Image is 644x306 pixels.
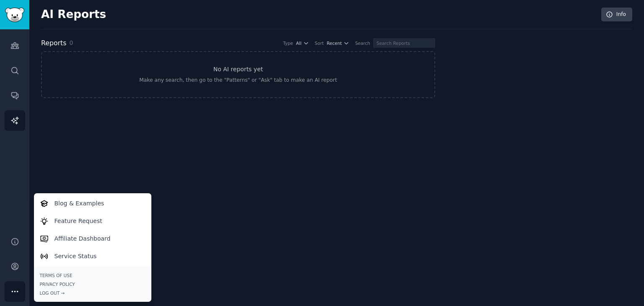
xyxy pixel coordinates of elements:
p: Blog & Examples [55,199,104,208]
a: Terms of Use [40,272,145,278]
input: Search Reports [373,38,435,48]
a: Info [601,8,632,22]
div: Sort [315,40,324,46]
a: No AI reports yetMake any search, then go to the "Patterns" or "Ask" tab to make an AI report [41,51,435,98]
span: 0 [69,39,73,46]
a: Privacy Policy [40,281,145,287]
a: Affiliate Dashboard [35,230,150,247]
div: Log Out → [40,290,145,296]
div: Make any search, then go to the "Patterns" or "Ask" tab to make an AI report [139,77,337,84]
h3: No AI reports yet [213,65,263,74]
p: Affiliate Dashboard [55,234,111,243]
p: Feature Request [55,217,102,226]
h2: AI Reports [41,8,106,21]
span: Recent [327,40,342,46]
div: Type [283,40,293,46]
div: Search [355,40,370,46]
a: Service Status [35,247,150,265]
h2: Reports [41,38,66,49]
button: Recent [327,40,349,46]
a: Feature Request [35,212,150,230]
span: All [296,40,301,46]
p: Service Status [55,252,97,261]
img: GummySearch logo [5,8,24,22]
button: All [296,40,309,46]
a: Blog & Examples [35,194,150,212]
